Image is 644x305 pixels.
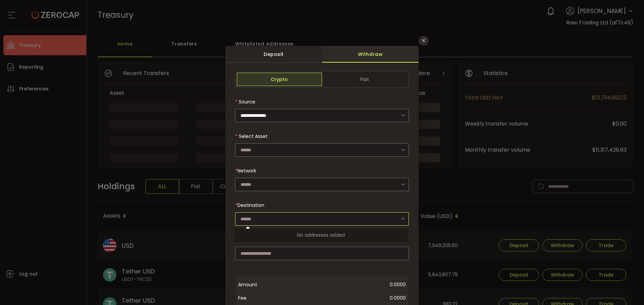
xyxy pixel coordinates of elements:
[234,228,408,242] p: No addresses added
[322,46,419,63] div: Withdraw
[235,133,268,140] label: Select Asset
[235,98,255,105] label: Source
[292,278,406,291] span: 0.0000
[322,73,407,86] span: Fiat
[610,273,644,305] iframe: Chat Widget
[237,73,322,86] span: Crypto
[238,278,292,291] span: Amount
[225,46,322,63] div: Deposit
[237,167,256,174] span: Network
[292,291,406,305] span: 0.0000
[237,202,264,209] span: Destination
[238,291,292,305] span: Fee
